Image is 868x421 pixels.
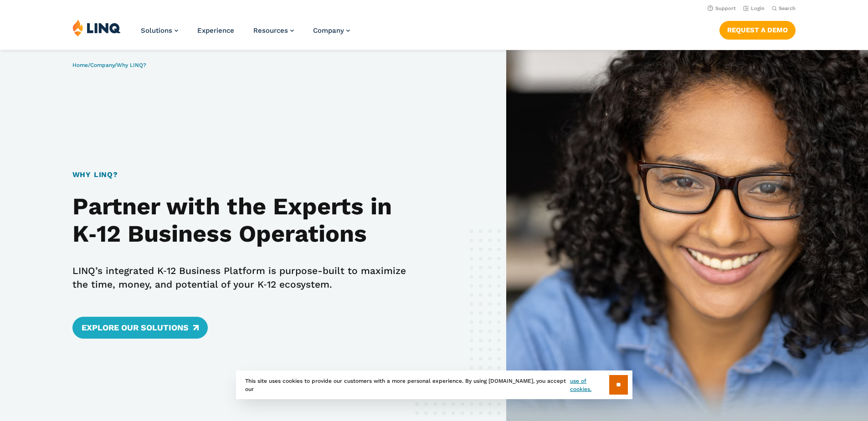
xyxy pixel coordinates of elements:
[141,26,178,35] a: Solutions
[72,169,415,180] h1: Why LINQ?
[197,26,234,35] a: Experience
[743,5,765,11] a: Login
[72,62,146,68] span: / /
[719,21,796,39] a: Request a Demo
[72,62,88,68] a: Home
[72,19,121,36] img: LINQ | K‑12 Software
[708,5,736,11] a: Support
[141,26,172,35] span: Solutions
[236,370,632,399] div: This site uses cookies to provide our customers with a more personal experience. By using [DOMAIN...
[719,19,796,39] nav: Button Navigation
[570,377,609,393] a: use of cookies.
[72,264,415,291] p: LINQ’s integrated K‑12 Business Platform is purpose-built to maximize the time, money, and potent...
[313,26,350,35] a: Company
[90,62,114,68] a: Company
[772,5,796,12] button: Open Search Bar
[779,5,796,11] span: Search
[141,19,350,49] nav: Primary Navigation
[253,26,294,35] a: Resources
[313,26,344,35] span: Company
[72,193,415,248] h2: Partner with the Experts in K‑12 Business Operations
[253,26,288,35] span: Resources
[72,317,208,339] a: Explore Our Solutions
[117,62,146,68] span: Why LINQ?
